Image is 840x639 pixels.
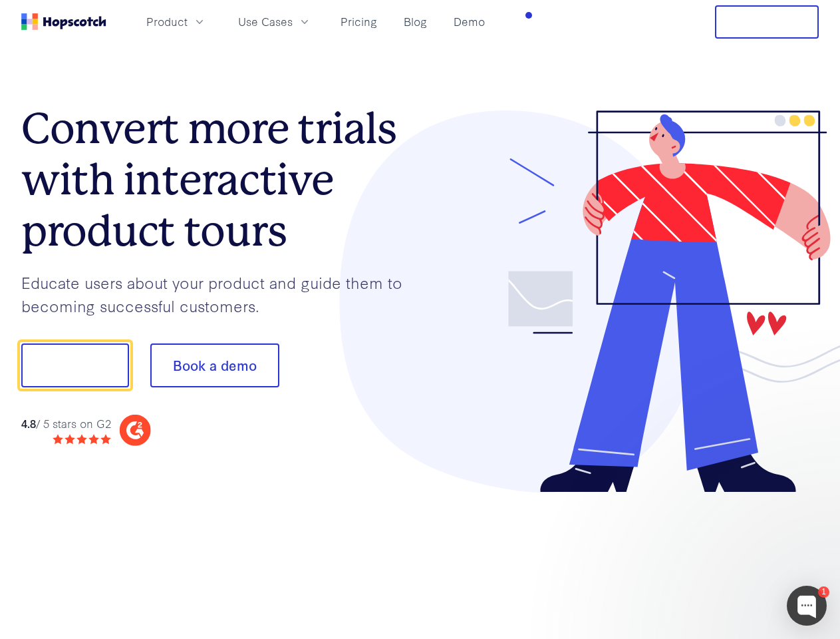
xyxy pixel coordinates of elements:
span: Use Cases [238,13,293,30]
div: / 5 stars on G2 [21,415,111,432]
a: Home [21,13,106,30]
button: Product [138,11,214,33]
p: Educate users about your product and guide them to becoming successful customers. [21,271,420,317]
button: Free Trial [715,5,819,39]
div: 1 [818,586,829,598]
button: Use Cases [230,11,319,33]
strong: 4.8 [21,415,36,431]
a: Demo [448,11,490,33]
button: Book a demo [150,343,279,387]
span: Product [146,13,188,30]
a: Pricing [335,11,382,33]
a: Blog [398,11,432,33]
button: Show me! [21,343,129,387]
h1: Convert more trials with interactive product tours [21,103,420,256]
